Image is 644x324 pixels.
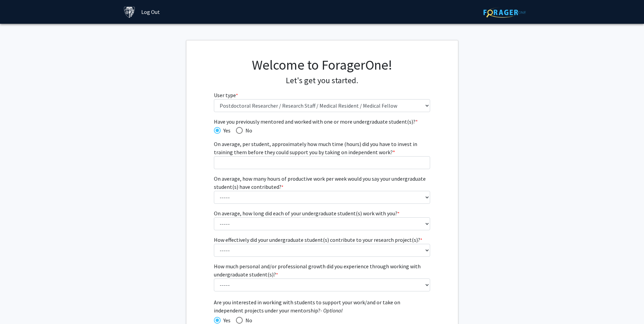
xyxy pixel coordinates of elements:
i: - Optional [320,307,343,314]
span: Yes [221,126,231,134]
h4: Let's get you started. [214,76,430,86]
label: How much personal and/or professional growth did you experience through working with undergraduat... [214,262,430,278]
label: On average, how long did each of your undergraduate student(s) work with you? [214,209,400,217]
img: Johns Hopkins University Logo [124,6,135,18]
label: How effectively did your undergraduate student(s) contribute to your research project(s)? [214,236,422,244]
h1: Welcome to ForagerOne! [214,57,430,73]
img: ForagerOne Logo [483,7,526,18]
span: Have you previously mentored and worked with one or more undergraduate student(s)? [214,118,430,126]
mat-radio-group: Have you previously mentored and worked with one or more undergraduate student(s)? [214,126,430,134]
span: Are you interested in working with students to support your work/and or take on independent proje... [214,298,430,314]
label: On average, how many hours of productive work per week would you say your undergraduate student(s... [214,175,430,191]
span: On average, per student, approximately how much time (hours) did you have to invest in training t... [214,141,417,156]
label: User type [214,91,238,99]
span: No [243,126,252,134]
iframe: Chat [5,293,29,319]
